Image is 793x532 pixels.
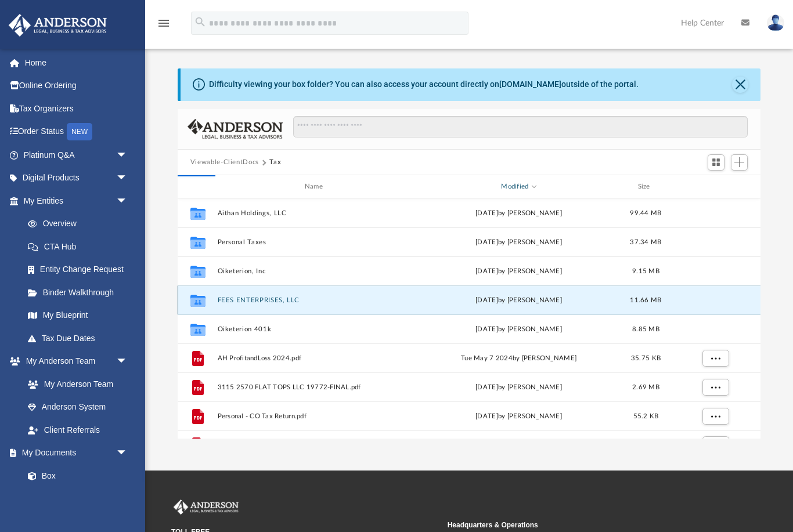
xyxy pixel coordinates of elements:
a: Box [16,464,134,487]
span: arrow_drop_down [116,350,139,374]
a: My Anderson Teamarrow_drop_down [8,350,139,373]
div: Size [622,182,669,192]
button: FEES ENTERPRISES, LLC [217,296,414,304]
span: arrow_drop_down [116,189,139,213]
img: Anderson Advisors Platinum Portal [171,500,241,515]
span: arrow_drop_down [116,441,139,465]
button: Oiketerion, Inc [217,267,414,275]
span: AH ProfitandLoss 2024.pdf [217,354,414,362]
button: Aithan Holdings, LLC [217,209,414,217]
button: More options [702,350,729,367]
span: 2.69 MB [632,384,659,390]
div: [DATE] by [PERSON_NAME] [420,411,617,422]
div: [DATE] by [PERSON_NAME] [420,237,617,248]
div: Modified [420,182,618,192]
a: Meeting Minutes [16,487,139,511]
span: arrow_drop_down [116,167,139,190]
a: My Documentsarrow_drop_down [8,441,139,465]
a: Entity Change Request [16,258,145,281]
a: My Entitiesarrow_drop_down [8,189,145,212]
a: Digital Productsarrow_drop_down [8,167,145,190]
a: Order StatusNEW [8,120,145,144]
input: Search files and folders [293,116,748,138]
span: 11.66 MB [630,297,661,303]
a: Tax Organizers [8,97,145,120]
button: More options [702,379,729,396]
span: 37.34 MB [630,239,661,245]
a: Platinum Q&Aarrow_drop_down [8,143,145,167]
a: Tax Due Dates [16,327,145,350]
a: [DOMAIN_NAME] [499,79,561,89]
div: [DATE] by [PERSON_NAME] [420,266,617,277]
a: Binder Walkthrough [16,281,145,304]
div: NEW [67,123,92,140]
span: 3115 2570 FLAT TOPS LLC 19772-FINAL.pdf [217,383,414,391]
span: Personal - CO Tax Return.pdf [217,412,414,420]
a: menu [157,22,171,30]
div: Tue May 7 2024 by [PERSON_NAME] [420,353,617,364]
div: [DATE] by [PERSON_NAME] [420,324,617,335]
div: Difficulty viewing your box folder? You can also access your account directly on outside of the p... [209,78,639,91]
div: [DATE] by [PERSON_NAME] [420,208,617,219]
button: Viewable-ClientDocs [190,157,259,168]
i: menu [157,16,171,30]
div: id [674,182,755,192]
button: Tax [269,157,281,168]
i: search [194,16,207,28]
span: 9.15 MB [632,268,659,274]
span: 55.2 KB [633,413,658,419]
button: Oiketerion 401k [217,325,414,333]
button: Add [731,154,748,171]
span: 35.75 KB [631,355,661,361]
span: 8.85 MB [632,326,659,332]
small: Headquarters & Operations [448,520,716,530]
div: id [183,182,212,192]
a: Overview [16,212,145,236]
button: More options [702,436,729,454]
div: [DATE] by [PERSON_NAME] [420,382,617,393]
a: My Blueprint [16,304,139,327]
a: Anderson System [16,396,139,419]
span: arrow_drop_down [116,143,139,167]
a: Client Referrals [16,418,139,441]
div: Name [217,182,414,192]
button: Switch to Grid View [708,154,725,171]
button: More options [702,408,729,425]
button: Close [732,77,748,93]
a: Online Ordering [8,74,145,97]
div: [DATE] by [PERSON_NAME] [420,295,617,306]
img: User Pic [767,15,784,31]
a: Home [8,51,145,74]
span: 99.44 MB [630,210,661,216]
a: CTA Hub [16,235,145,258]
div: grid [178,198,760,439]
img: Anderson Advisors Platinum Portal [5,14,110,37]
button: Personal Taxes [217,238,414,246]
a: My Anderson Team [16,372,134,396]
